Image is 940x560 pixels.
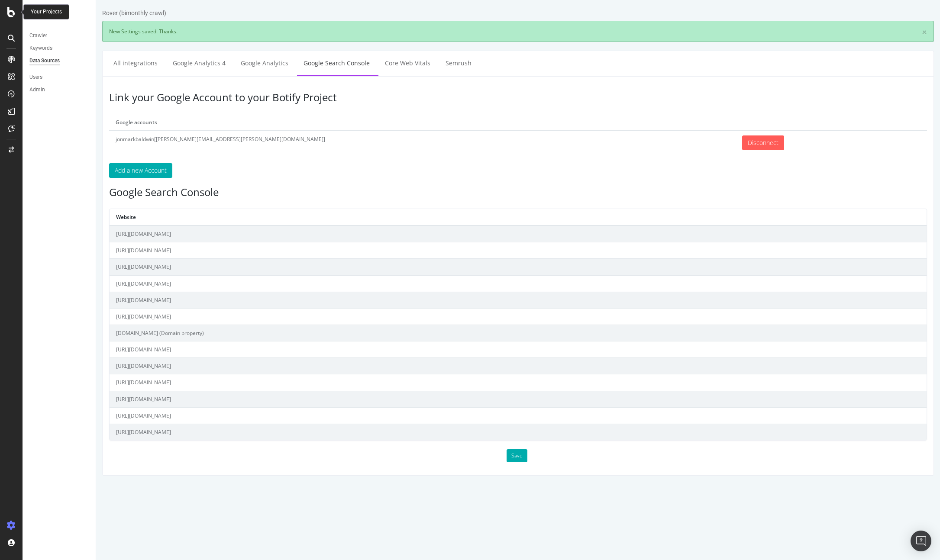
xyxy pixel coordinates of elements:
[29,31,47,40] div: Crawler
[13,187,831,198] h3: Google Search Console
[13,341,830,358] td: [URL][DOMAIN_NAME]
[29,56,90,65] a: Data Sources
[29,31,90,40] a: Crawler
[13,358,830,374] td: [URL][DOMAIN_NAME]
[29,85,90,94] a: Admin
[13,114,640,131] th: Google accounts
[29,73,90,82] a: Users
[29,44,90,53] a: Keywords
[13,131,640,154] td: jonmarkbaldwin[[PERSON_NAME][EMAIL_ADDRESS][PERSON_NAME][DOMAIN_NAME]]
[343,51,382,75] a: Semrush
[29,73,42,82] div: Users
[13,209,830,225] th: Website
[29,44,52,53] div: Keywords
[6,9,70,17] div: Rover (bimonthly crawl)
[13,374,830,391] td: [URL][DOMAIN_NAME]
[13,407,830,424] td: [URL][DOMAIN_NAME]
[13,292,830,308] td: [URL][DOMAIN_NAME]
[13,308,830,325] td: [URL][DOMAIN_NAME]
[826,28,831,37] a: ×
[13,163,76,178] button: Add a new Account
[13,424,830,440] td: [URL][DOMAIN_NAME]
[29,85,45,94] div: Admin
[13,225,830,242] td: [URL][DOMAIN_NAME]
[31,8,62,16] div: Your Projects
[911,531,931,551] div: Open Intercom Messenger
[29,56,60,65] div: Data Sources
[13,92,831,103] h3: Link your Google Account to your Botify Project
[646,135,688,150] input: Disconnect
[282,51,341,75] a: Core Web Vitals
[201,51,280,75] a: Google Search Console
[70,51,136,75] a: Google Analytics 4
[13,391,830,407] td: [URL][DOMAIN_NAME]
[13,259,830,275] td: [URL][DOMAIN_NAME]
[6,21,838,42] div: New Settings saved. Thanks.
[13,242,830,259] td: [URL][DOMAIN_NAME]
[138,51,199,75] a: Google Analytics
[11,51,68,75] a: All integrations
[13,325,830,341] td: [DOMAIN_NAME] (Domain property)
[410,449,431,462] button: Save
[13,275,830,292] td: [URL][DOMAIN_NAME]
